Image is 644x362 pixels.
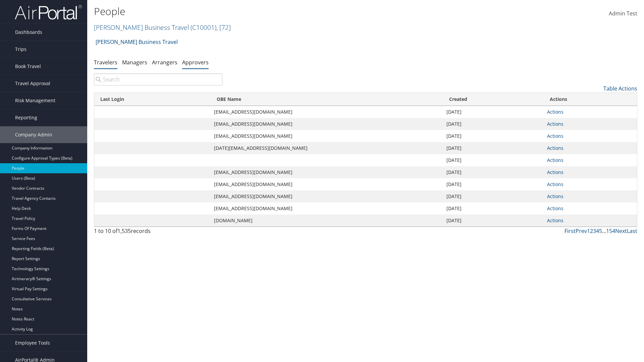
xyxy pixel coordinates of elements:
[15,126,52,143] span: Company Admin
[547,121,563,127] a: Actions
[15,92,55,109] span: Risk Management
[590,227,593,235] a: 2
[602,227,606,235] span: …
[211,118,443,130] td: [EMAIL_ADDRESS][DOMAIN_NAME]
[94,73,222,85] input: Search
[576,227,587,235] a: Prev
[593,227,596,235] a: 3
[15,335,50,351] span: Employee Tools
[191,23,216,32] span: ( C10001 )
[216,23,231,32] span: , [ 72 ]
[94,23,231,32] a: [PERSON_NAME] Business Travel
[443,166,544,178] td: [DATE]
[547,109,563,115] a: Actions
[547,181,563,187] a: Actions
[544,93,637,106] th: Actions
[211,215,443,227] td: [DOMAIN_NAME]
[211,142,443,154] td: [DATE][EMAIL_ADDRESS][DOMAIN_NAME]
[547,145,563,151] a: Actions
[565,227,576,235] a: First
[443,93,544,106] th: Created: activate to sort column ascending
[182,59,209,66] a: Approvers
[211,130,443,142] td: [EMAIL_ADDRESS][DOMAIN_NAME]
[443,190,544,202] td: [DATE]
[443,202,544,215] td: [DATE]
[606,227,615,235] a: 154
[547,205,563,212] a: Actions
[94,227,222,238] div: 1 to 10 of records
[547,133,563,139] a: Actions
[94,59,117,66] a: Travelers
[211,190,443,202] td: [EMAIL_ADDRESS][DOMAIN_NAME]
[547,169,563,175] a: Actions
[122,59,147,66] a: Managers
[15,109,37,126] span: Reporting
[211,106,443,118] td: [EMAIL_ADDRESS][DOMAIN_NAME]
[443,118,544,130] td: [DATE]
[117,227,131,235] span: 1,535
[443,215,544,227] td: [DATE]
[443,106,544,118] td: [DATE]
[94,93,211,106] th: Last Login: activate to sort column ascending
[15,75,50,92] span: Travel Approval
[15,24,42,41] span: Dashboards
[599,227,602,235] a: 5
[96,35,178,49] a: [PERSON_NAME] Business Travel
[615,227,627,235] a: Next
[547,217,563,224] a: Actions
[15,4,82,20] img: airportal-logo.png
[603,85,637,92] a: Table Actions
[443,178,544,190] td: [DATE]
[15,41,26,58] span: Trips
[587,227,590,235] a: 1
[443,154,544,166] td: [DATE]
[152,59,177,66] a: Arrangers
[443,142,544,154] td: [DATE]
[443,130,544,142] td: [DATE]
[547,193,563,199] a: Actions
[94,4,456,18] h1: People
[609,3,637,24] a: Admin Test
[211,166,443,178] td: [EMAIL_ADDRESS][DOMAIN_NAME]
[211,93,443,106] th: OBE Name: activate to sort column ascending
[211,202,443,215] td: [EMAIL_ADDRESS][DOMAIN_NAME]
[547,157,563,163] a: Actions
[609,10,637,17] span: Admin Test
[15,58,41,75] span: Book Travel
[596,227,599,235] a: 4
[627,227,637,235] a: Last
[211,178,443,190] td: [EMAIL_ADDRESS][DOMAIN_NAME]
